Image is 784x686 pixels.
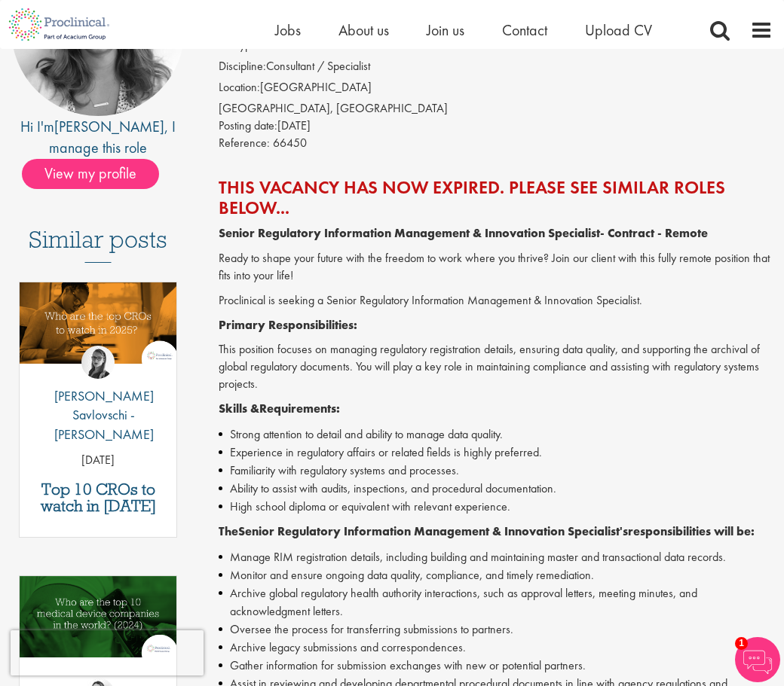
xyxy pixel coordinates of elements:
[219,292,773,309] p: Proclinical is seeking a Senior Regulatory Information Management & Innovation Specialist.
[219,178,773,218] h2: This vacancy has now expired. Please see similar roles below...
[219,117,773,135] div: [DATE]
[22,162,174,181] a: View my profile
[585,20,652,40] a: Upload CV
[22,159,159,189] span: View my profile
[259,401,340,416] strong: Requirements:
[219,639,773,657] li: Archive legacy submissions and correspondences.
[219,79,260,96] label: Location:
[273,135,307,151] span: 66450
[219,401,259,416] strong: Skills &
[219,584,773,620] li: Archive global regulatory health authority interactions, such as approval letters, meeting minute...
[54,117,164,136] a: [PERSON_NAME]
[20,386,176,444] p: [PERSON_NAME] Savlovschi - [PERSON_NAME]
[628,523,755,539] strong: responsibilities will be:
[20,452,176,469] p: [DATE]
[20,282,176,416] a: Link to a post
[219,317,357,333] strong: Primary Responsibilities:
[20,576,176,657] img: Top 10 Medical Device Companies 2024
[219,135,270,152] label: Reference:
[600,225,708,241] strong: - Contract - Remote
[20,282,176,364] img: Top 10 CROs 2025 | Proclinical
[27,481,169,514] a: Top 10 CROs to watch in [DATE]
[219,620,773,639] li: Oversee the process for transferring submissions to partners.
[219,566,773,584] li: Monitor and ensure ongoing data quality, compliance, and timely remediation.
[735,637,748,650] span: 1
[735,637,780,682] img: Chatbot
[238,523,628,539] strong: Senior Regulatory Information Management & Innovation Specialist's
[219,480,773,498] li: Ability to assist with audits, inspections, and procedural documentation.
[219,425,773,444] li: Strong attention to detail and ability to manage data quality.
[275,20,301,40] a: Jobs
[427,20,464,40] a: Join us
[219,462,773,480] li: Familiarity with regulatory systems and processes.
[20,346,176,452] a: Theodora Savlovschi - Wicks [PERSON_NAME] Savlovschi - [PERSON_NAME]
[219,250,773,285] p: Ready to shape your future with the freedom to work where you thrive? Join our client with this f...
[11,116,185,159] div: Hi I'm , I manage this role
[219,341,773,393] p: This position focuses on managing regulatory registration details, ensuring data quality, and sup...
[219,100,773,117] div: [GEOGRAPHIC_DATA], [GEOGRAPHIC_DATA]
[219,498,773,516] li: High school diploma or equivalent with relevant experience.
[219,548,773,566] li: Manage RIM registration details, including building and maintaining master and transactional data...
[219,117,277,133] span: Posting date:
[219,79,773,100] li: [GEOGRAPHIC_DATA]
[219,225,600,241] strong: Senior Regulatory Information Management & Innovation Specialist
[338,20,389,40] a: About us
[219,58,266,75] label: Discipline:
[502,20,547,40] a: Contact
[219,657,773,675] li: Gather information for submission exchanges with new or potential partners.
[11,630,204,675] iframe: reCAPTCHA
[219,58,773,79] li: Consultant / Specialist
[29,227,167,263] h3: Similar posts
[219,523,238,539] strong: The
[219,444,773,462] li: Experience in regulatory affairs or related fields is highly preferred.
[81,346,115,379] img: Theodora Savlovschi - Wicks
